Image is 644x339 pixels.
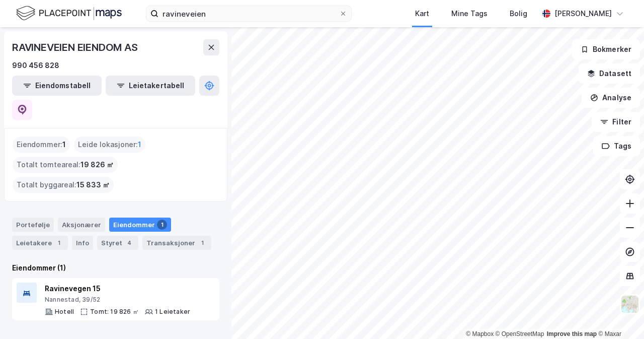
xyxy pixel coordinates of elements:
div: Styret [97,236,138,250]
div: Eiendommer [109,218,171,232]
div: Leietakere [12,236,68,250]
div: Totalt tomteareal : [13,157,118,173]
a: Improve this map [547,330,597,337]
div: Eiendommer (1) [12,262,219,274]
span: 19 826 ㎡ [80,159,114,171]
div: Mine Tags [451,8,488,20]
div: Aksjonærer [58,218,105,232]
div: 4 [124,238,134,248]
div: Bolig [510,8,527,20]
div: Hotell [55,308,74,316]
span: 15 833 ㎡ [76,179,110,191]
div: 990 456 828 [12,59,59,72]
div: 1 [157,220,167,230]
div: Leide lokasjoner : [74,137,145,153]
div: Tomt: 19 826 ㎡ [90,308,139,316]
div: Totalt byggareal : [13,177,114,193]
a: Mapbox [466,330,494,337]
div: Eiendommer : [13,137,70,153]
iframe: Chat Widget [594,291,644,339]
button: Eiendomstabell [12,76,102,96]
button: Datasett [579,63,640,84]
input: Søk på adresse, matrikkel, gårdeiere, leietakere eller personer [158,6,339,21]
div: Ravinevegen 15 [45,283,190,295]
div: Transaksjoner [142,236,211,250]
button: Analyse [582,88,640,108]
div: Portefølje [12,218,54,232]
div: Kart [415,8,429,20]
span: 1 [62,139,66,151]
div: Nannestad, 39/52 [45,296,190,304]
div: 1 [197,238,207,248]
div: [PERSON_NAME] [554,8,612,20]
button: Leietakertabell [106,76,195,96]
div: 1 Leietaker [155,308,190,316]
div: 1 [54,238,64,248]
span: 1 [138,139,141,151]
button: Filter [592,112,640,132]
img: logo.f888ab2527a4732fd821a326f86c7f29.svg [16,5,122,22]
a: OpenStreetMap [496,330,544,337]
div: RAVINEVEIEN EIENDOM AS [12,39,140,55]
button: Tags [593,136,640,156]
div: Info [72,236,93,250]
button: Bokmerker [572,39,640,59]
